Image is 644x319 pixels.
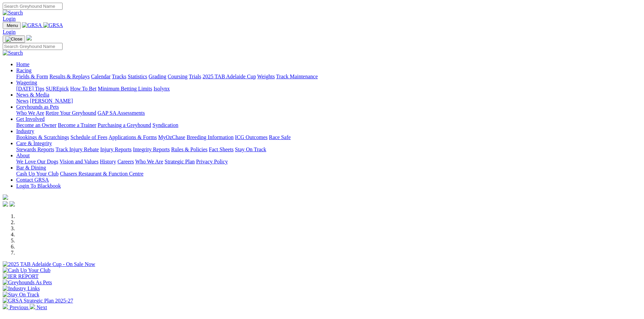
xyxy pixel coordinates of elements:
[235,147,266,152] a: Stay On Track
[16,134,69,140] a: Bookings & Scratchings
[46,86,69,91] a: SUREpick
[16,153,30,158] a: About
[16,116,45,122] a: Get Involved
[16,171,58,177] a: Cash Up Your Club
[16,122,56,128] a: Become an Owner
[117,159,134,164] a: Careers
[3,50,23,56] img: Search
[3,194,8,200] img: logo-grsa-white.png
[165,159,195,164] a: Strategic Plan
[3,201,8,207] img: facebook.svg
[16,110,44,116] a: Who We Are
[16,104,59,110] a: Greyhounds as Pets
[3,280,52,286] img: Greyhounds As Pets
[135,159,163,164] a: Who We Are
[9,304,28,310] span: Previous
[149,74,166,79] a: Grading
[209,147,234,152] a: Fact Sheets
[3,10,23,16] img: Search
[30,304,47,310] a: Next
[46,110,96,116] a: Retire Your Greyhound
[16,177,49,183] a: Contact GRSA
[3,16,16,22] a: Login
[91,74,111,79] a: Calendar
[3,35,25,43] button: Toggle navigation
[3,43,63,50] input: Search
[7,23,18,28] span: Menu
[16,80,37,85] a: Wagering
[16,134,641,140] div: Industry
[58,122,96,128] a: Become a Trainer
[9,201,15,207] img: twitter.svg
[3,273,39,280] img: IER REPORT
[16,165,46,170] a: Bar & Dining
[202,74,256,79] a: 2025 TAB Adelaide Cup
[98,86,152,91] a: Minimum Betting Limits
[3,22,21,29] button: Toggle navigation
[16,159,58,164] a: We Love Our Dogs
[49,74,90,79] a: Results & Replays
[59,159,98,164] a: Vision and Values
[3,261,95,267] img: 2025 TAB Adelaide Cup - On Sale Now
[168,74,188,79] a: Coursing
[55,147,99,152] a: Track Injury Rebate
[100,159,116,164] a: History
[30,98,73,104] a: [PERSON_NAME]
[128,74,147,79] a: Statistics
[5,36,22,42] img: Close
[16,122,641,128] div: Get Involved
[16,98,28,104] a: News
[70,86,97,91] a: How To Bet
[3,304,30,310] a: Previous
[153,86,170,91] a: Isolynx
[22,22,42,28] img: GRSA
[269,134,290,140] a: Race Safe
[16,74,641,80] div: Racing
[16,128,34,134] a: Industry
[3,298,73,304] img: GRSA Strategic Plan 2025-27
[16,74,48,79] a: Fields & Form
[3,267,50,273] img: Cash Up Your Club
[276,74,318,79] a: Track Maintenance
[187,134,234,140] a: Breeding Information
[112,74,126,79] a: Tracks
[109,134,157,140] a: Applications & Forms
[16,147,641,153] div: Care & Integrity
[98,122,151,128] a: Purchasing a Greyhound
[16,86,44,91] a: [DATE] Tips
[16,183,61,189] a: Login To Blackbook
[3,292,39,298] img: Stay On Track
[3,286,40,292] img: Industry Links
[16,61,29,67] a: Home
[30,304,35,309] img: chevron-right-pager-white.svg
[43,22,63,28] img: GRSA
[257,74,275,79] a: Weights
[235,134,267,140] a: ICG Outcomes
[37,304,47,310] span: Next
[158,134,185,140] a: MyOzChase
[26,35,32,41] img: logo-grsa-white.png
[100,147,132,152] a: Injury Reports
[3,304,8,309] img: chevron-left-pager-white.svg
[16,86,641,92] div: Wagering
[189,74,201,79] a: Trials
[16,110,641,116] div: Greyhounds as Pets
[3,29,16,35] a: Login
[16,92,49,98] a: News & Media
[3,3,63,10] input: Search
[16,98,641,104] div: News & Media
[171,147,208,152] a: Rules & Policies
[152,122,178,128] a: Syndication
[133,147,170,152] a: Integrity Reports
[16,171,641,177] div: Bar & Dining
[16,159,641,165] div: About
[98,110,145,116] a: GAP SA Assessments
[60,171,143,177] a: Chasers Restaurant & Function Centre
[16,140,52,146] a: Care & Integrity
[16,68,31,73] a: Racing
[16,147,54,152] a: Stewards Reports
[70,134,107,140] a: Schedule of Fees
[196,159,228,164] a: Privacy Policy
